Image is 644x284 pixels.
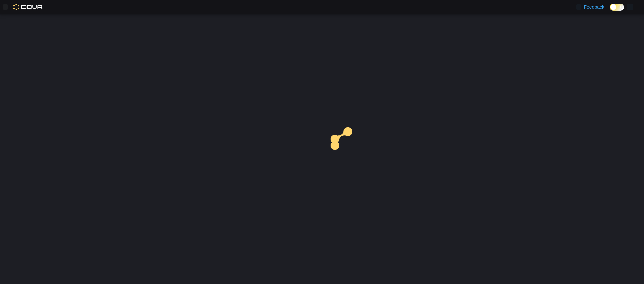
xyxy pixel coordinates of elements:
img: cova-loader [322,122,372,173]
a: Feedback [573,0,607,14]
input: Dark Mode [610,4,624,11]
img: Cova [13,4,43,10]
span: Feedback [584,4,604,10]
